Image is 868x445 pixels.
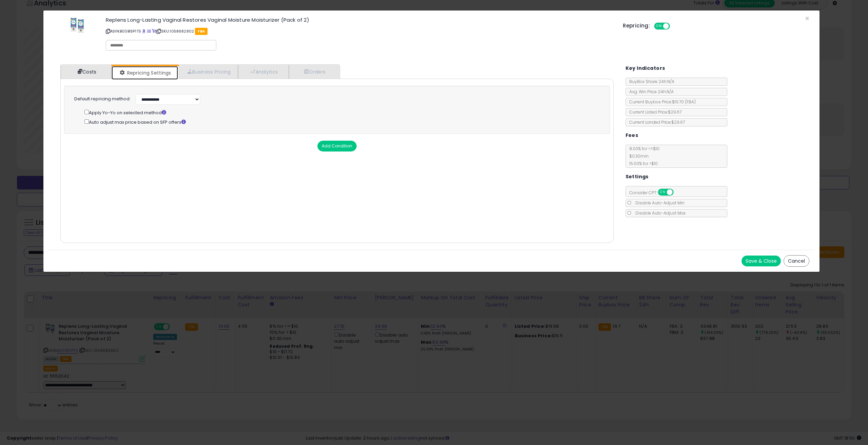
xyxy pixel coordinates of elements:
[195,28,208,35] span: FBA
[626,131,638,140] h5: Fees
[626,153,649,159] span: $0.30 min
[626,173,649,181] h5: Settings
[632,200,685,206] span: Disable Auto-Adjust Min
[655,23,663,29] span: ON
[626,119,685,125] span: Current Landed Price: $29.67
[626,64,665,73] h5: Key Indicators
[179,65,238,79] a: Business Pricing
[626,79,674,84] span: BuyBox Share 24h: N/A
[74,96,131,102] label: Default repricing method:
[626,146,659,166] span: 8.00 % for <= $10
[61,65,112,79] a: Costs
[669,23,680,29] span: OFF
[152,28,156,34] a: Your listing only
[626,99,696,105] span: Current Buybox Price:
[626,161,658,166] span: 15.00 % for > $10
[658,189,667,195] span: ON
[67,17,87,33] img: 41SEJQsfd5L._SL60_.jpg
[142,28,146,34] a: BuyBox page
[685,99,696,105] span: ( FBA )
[672,189,683,195] span: OFF
[626,89,674,95] span: Avg. Win Price 24h: N/A
[112,66,178,80] a: Repricing Settings
[626,190,683,196] span: Consider CPT:
[238,65,289,79] a: Analytics
[632,210,686,216] span: Disable Auto-Adjust Max
[106,26,613,37] p: ASIN: B00BISP1TS | SKU: 1058682802
[672,99,696,105] span: $19.70
[626,109,682,115] span: Current Listed Price: $29.67
[317,141,357,151] button: Add Condition
[84,108,596,116] div: Apply Yo-Yo on selected method
[106,17,613,22] h3: Replens Long-Lasting Vaginal Restores Vaginal Moisture Moisturizer (Pack of 2)
[289,65,339,79] a: Orders
[784,255,809,267] button: Cancel
[742,256,781,266] button: Save & Close
[147,28,151,34] a: All offer listings
[805,14,809,23] span: ×
[84,118,596,126] div: Auto adjust max price based on SFP offers
[623,23,650,28] h5: Repricing:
